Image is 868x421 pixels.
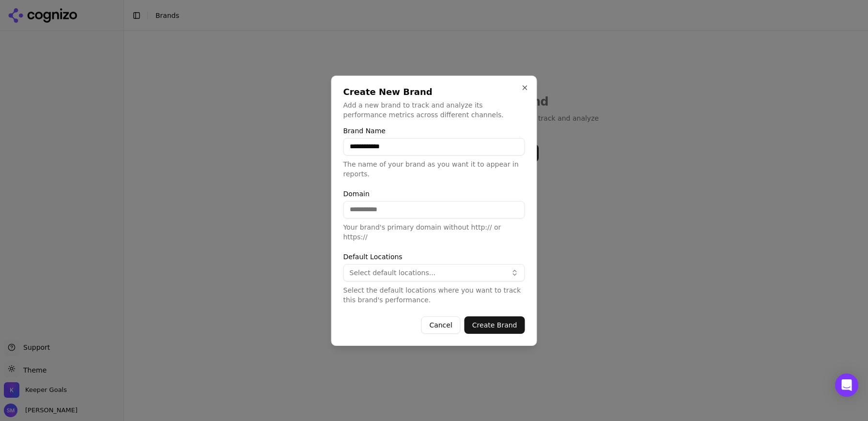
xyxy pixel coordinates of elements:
p: Your brand's primary domain without http:// or https:// [343,222,525,242]
div: Domain: [URL] [25,25,69,33]
p: Select the default locations where you want to track this brand's performance. [343,285,525,305]
button: Cancel [421,316,460,334]
p: The name of your brand as you want it to appear in reports. [343,159,525,179]
p: Add a new brand to track and analyze its performance metrics across different channels. [343,100,525,120]
img: tab_keywords_by_traffic_grey.svg [96,56,104,64]
img: tab_domain_overview_orange.svg [26,56,34,64]
button: Create Brand [465,316,525,334]
label: Domain [343,190,525,197]
label: Brand Name [343,127,525,134]
div: Keywords by Traffic [107,57,163,63]
div: Domain Overview [37,57,87,63]
span: Select default locations... [350,268,436,278]
label: Default Locations [343,253,525,260]
h2: Create New Brand [343,88,525,96]
img: logo_orange.svg [15,16,23,23]
div: v 4.0.25 [27,16,47,23]
img: website_grey.svg [15,25,23,33]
